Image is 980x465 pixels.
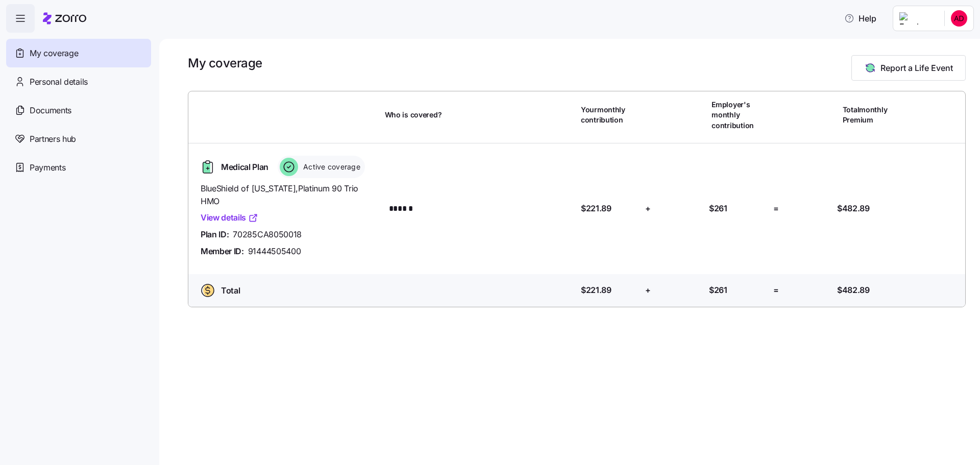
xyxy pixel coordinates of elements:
span: $221.89 [581,202,611,215]
span: = [773,202,779,215]
a: My coverage [6,39,151,67]
span: Report a Life Event [880,62,953,74]
a: Payments [6,153,151,182]
span: Total [221,284,240,297]
a: Personal details [6,67,151,96]
span: = [773,284,779,297]
span: + [645,284,651,297]
span: BlueShield of [US_STATE] , Platinum 90 Trio HMO [201,182,377,208]
span: Total monthly Premium [843,105,900,126]
img: Employer logo [899,12,936,25]
a: View details [201,211,258,224]
span: 70285CA8050018 [233,228,302,241]
span: $261 [709,284,727,297]
span: + [645,202,651,215]
span: Who is covered? [385,110,442,120]
span: Your monthly contribution [581,105,638,126]
button: Help [836,8,885,29]
span: $221.89 [581,284,611,297]
img: 4c04322ab541ce4d57f99184d97b2089 [951,10,967,27]
span: Active coverage [300,162,360,172]
span: 91444505400 [248,245,301,258]
span: $482.89 [837,284,870,297]
h1: My coverage [188,55,262,71]
span: Documents [30,104,71,117]
button: Report a Life Event [851,55,966,81]
span: $482.89 [837,202,870,215]
span: Partners hub [30,133,76,145]
a: Partners hub [6,125,151,153]
span: Help [844,12,876,25]
a: Documents [6,96,151,125]
span: Personal details [30,76,88,88]
span: Plan ID: [201,228,229,241]
span: My coverage [30,47,78,60]
span: $261 [709,202,727,215]
span: Medical Plan [221,161,268,174]
span: Member ID: [201,245,244,258]
span: Payments [30,161,65,174]
span: Employer's monthly contribution [712,100,769,131]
